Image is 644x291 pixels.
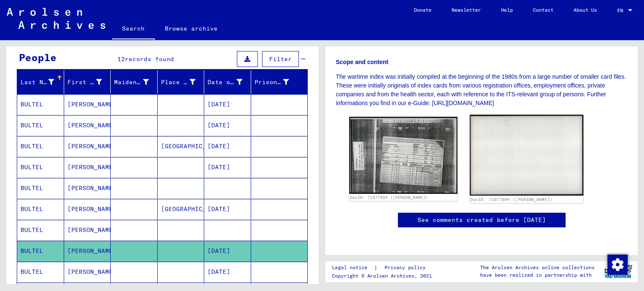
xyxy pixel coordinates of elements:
[117,55,125,63] span: 12
[161,78,196,87] div: Place of Birth
[332,263,374,272] a: Legal notice
[470,197,552,202] a: DocID: 71677894 ([PERSON_NAME])
[64,220,111,240] mat-cell: [PERSON_NAME]
[68,78,102,87] div: First Name
[602,261,634,282] img: yv_logo.png
[114,75,159,89] div: Maiden Name
[111,70,158,94] mat-header-cell: Maiden Name
[19,50,57,65] div: People
[208,78,242,87] div: Date of Birth
[470,115,583,196] img: 002.jpg
[17,178,64,198] mat-cell: BULTEL
[204,241,251,261] mat-cell: [DATE]
[204,94,251,115] mat-cell: [DATE]
[204,199,251,219] mat-cell: [DATE]
[254,75,300,89] div: Prisoner #
[125,55,174,63] span: records found
[480,264,595,271] p: The Arolsen Archives online collections
[208,75,253,89] div: Date of Birth
[21,78,54,87] div: Last Name
[112,18,155,40] a: Search
[254,78,289,87] div: Prisoner #
[68,75,113,89] div: First Name
[64,262,111,282] mat-cell: [PERSON_NAME]
[17,115,64,136] mat-cell: BULTEL
[64,94,111,115] mat-cell: [PERSON_NAME]
[17,70,64,94] mat-header-cell: Last Name
[17,157,64,178] mat-cell: BULTEL
[64,70,111,94] mat-header-cell: First Name
[617,8,626,13] span: EN
[204,136,251,157] mat-cell: [DATE]
[204,157,251,178] mat-cell: [DATE]
[378,263,436,272] a: Privacy policy
[64,241,111,261] mat-cell: [PERSON_NAME]
[607,254,627,274] div: Change consent
[17,262,64,282] mat-cell: BULTEL
[17,220,64,240] mat-cell: BULTEL
[17,241,64,261] mat-cell: BULTEL
[350,195,428,200] a: DocID: 71677894 ([PERSON_NAME])
[64,115,111,136] mat-cell: [PERSON_NAME]
[17,94,64,115] mat-cell: BULTEL
[480,271,595,279] p: have been realized in partnership with
[251,70,308,94] mat-header-cell: Prisoner #
[418,216,546,224] a: See comments created before [DATE]
[114,78,149,87] div: Maiden Name
[158,199,205,219] mat-cell: [GEOGRAPHIC_DATA]
[204,115,251,136] mat-cell: [DATE]
[64,136,111,157] mat-cell: [PERSON_NAME]
[608,255,628,275] img: Change consent
[204,262,251,282] mat-cell: [DATE]
[349,117,457,194] img: 001.jpg
[64,157,111,178] mat-cell: [PERSON_NAME]
[204,70,251,94] mat-header-cell: Date of Birth
[161,75,206,89] div: Place of Birth
[158,70,205,94] mat-header-cell: Place of Birth
[21,75,65,89] div: Last Name
[262,51,299,67] button: Filter
[269,55,292,63] span: Filter
[332,263,436,272] div: |
[158,136,205,157] mat-cell: [GEOGRAPHIC_DATA]
[64,199,111,219] mat-cell: [PERSON_NAME]
[332,272,436,280] p: Copyright © Arolsen Archives, 2021
[17,136,64,157] mat-cell: BULTEL
[64,178,111,198] mat-cell: [PERSON_NAME]
[336,72,627,108] p: The wartime index was initially compiled at the beginning of the 1980s from a large number of sma...
[336,59,388,65] b: Scope and content
[17,199,64,219] mat-cell: BULTEL
[7,8,105,29] img: Arolsen_neg.svg
[155,18,228,39] a: Browse archive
